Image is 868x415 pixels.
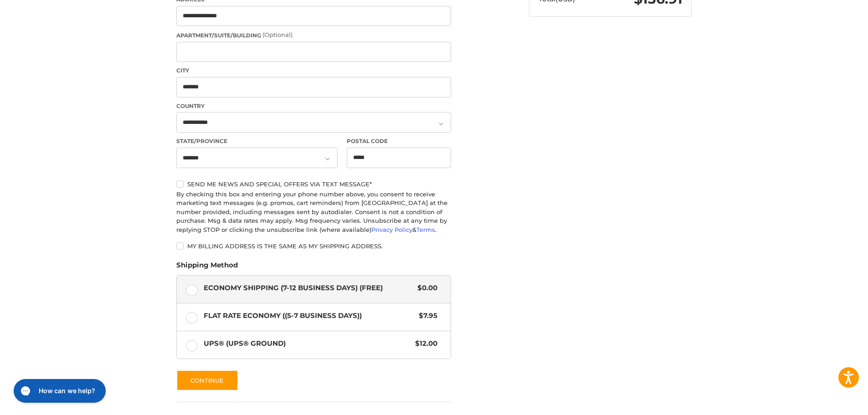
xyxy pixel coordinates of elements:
[176,67,451,75] label: City
[204,338,411,349] span: UPS® (UPS® Ground)
[413,283,437,293] span: $0.00
[176,31,451,40] label: Apartment/Suite/Building
[347,137,452,145] label: Postal Code
[176,242,451,250] label: My billing address is the same as my shipping address.
[416,226,435,233] a: Terms
[262,31,293,38] small: (Optional)
[176,180,451,188] label: Send me news and special offers via text message*
[204,311,415,321] span: Flat Rate Economy ((5-7 Business Days))
[176,190,451,235] div: By checking this box and entering your phone number above, you consent to receive marketing text ...
[414,311,437,321] span: $7.95
[371,226,412,233] a: Privacy Policy
[411,338,437,349] span: $12.00
[204,283,413,293] span: Economy Shipping (7-12 Business Days) (Free)
[176,260,238,275] legend: Shipping Method
[176,137,338,145] label: State/Province
[176,370,238,391] button: Continue
[9,376,108,406] iframe: Gorgias live chat messenger
[176,102,451,110] label: Country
